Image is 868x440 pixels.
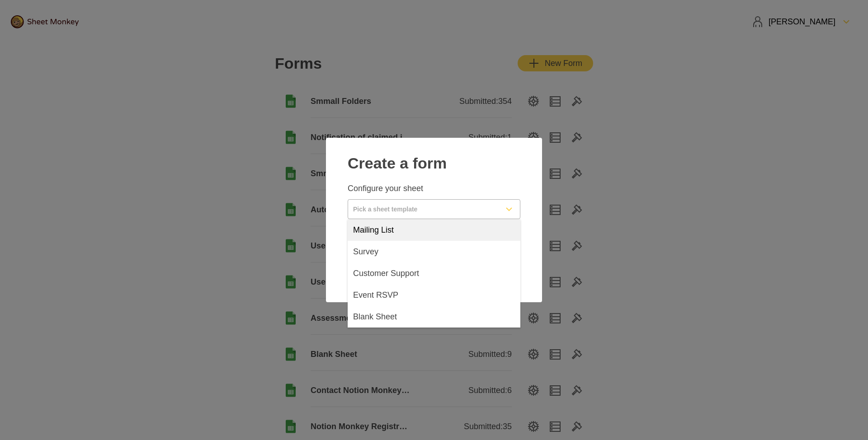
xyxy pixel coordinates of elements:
[353,225,394,235] span: Mailing List
[348,149,520,172] h2: Create a form
[353,290,398,300] span: Event RSVP
[348,199,520,219] button: Pick a sheet template
[504,204,514,215] svg: FormDown
[353,246,378,257] span: Survey
[353,311,397,322] span: Blank Sheet
[348,183,520,194] p: Configure your sheet
[348,200,498,219] input: Pick a sheet template
[353,268,419,279] span: Customer Support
